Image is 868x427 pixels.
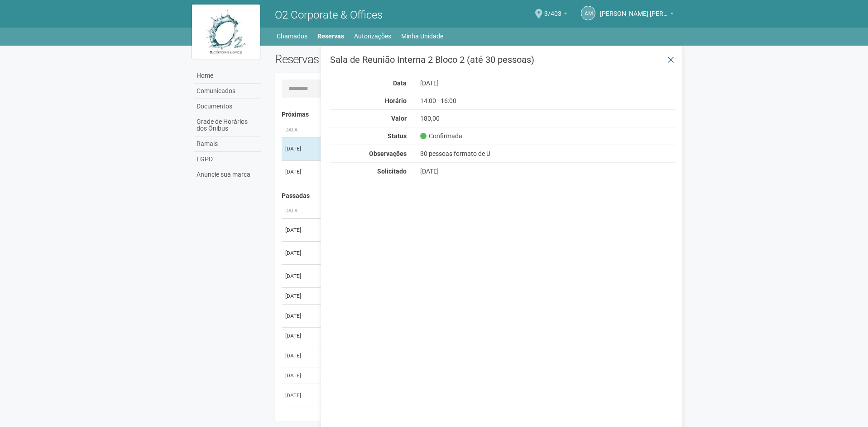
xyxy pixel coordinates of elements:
[318,367,579,384] td: Sala de Reunião Interna 1 Bloco 2 (até 30 pessoas)
[330,55,676,64] h3: Sala de Reunião Interna 2 Bloco 2 (até 30 pessoas)
[318,344,579,367] td: Sala de Reunião Interna 1 Bloco 2 (até 30 pessoas)
[413,97,593,105] div: 14:00 - 16:00
[318,219,579,242] td: Sala de Reunião Interna 1 Bloco 2 (até 30 pessoas)
[192,5,260,59] img: logo.jpg
[282,123,318,138] th: Data
[581,6,595,20] a: AM
[282,288,318,305] td: [DATE]
[413,114,593,122] div: 180,00
[282,219,318,242] td: [DATE]
[600,1,668,17] span: Anny Marcelle Gonçalves
[413,79,593,87] div: [DATE]
[391,115,407,122] strong: Valor
[282,367,318,384] td: [DATE]
[282,192,670,199] h4: Passadas
[282,344,318,367] td: [DATE]
[401,30,443,42] a: Minha Unidade
[388,132,407,140] strong: Status
[282,137,318,160] td: [DATE]
[413,167,593,175] div: [DATE]
[282,204,318,219] th: Data
[413,150,593,158] div: 30 pessoas formato de U
[420,132,462,140] span: Confirmada
[318,160,579,183] td: Sala de Reunião Interna 2 Bloco 2 (até 30 pessoas)
[194,99,261,114] a: Documentos
[318,288,579,305] td: Área Coffee Break (Pré-Função) Bloco 2
[318,384,579,407] td: Área Coffee Break (Pré-Função) Bloco 2
[318,305,579,328] td: Sala de Reunião Interna 1 Bloco 2 (até 30 pessoas)
[194,152,261,167] a: LGPD
[194,114,261,136] a: Grade de Horários dos Ônibus
[282,265,318,288] td: [DATE]
[318,328,579,344] td: Sala de Reunião Interna 1 Bloco 4 (até 30 pessoas)
[282,384,318,407] td: [DATE]
[600,11,674,19] a: [PERSON_NAME] [PERSON_NAME]
[282,111,670,118] h4: Próximas
[275,52,469,66] h2: Reservas
[194,68,261,84] a: Home
[318,204,579,219] th: Área ou Serviço
[282,328,318,344] td: [DATE]
[282,160,318,183] td: [DATE]
[275,9,383,21] span: O2 Corporate & Offices
[318,137,579,160] td: Sala de Reunião Interna 2 Bloco 2 (até 30 pessoas)
[317,30,344,42] a: Reservas
[282,305,318,328] td: [DATE]
[194,167,261,182] a: Anuncie sua marca
[393,80,407,87] strong: Data
[194,84,261,99] a: Comunicados
[318,242,579,265] td: Sala de Reunião Interna 1 Bloco 2 (até 30 pessoas)
[544,11,567,19] a: 3/403
[369,150,407,157] strong: Observações
[277,30,307,42] a: Chamados
[354,30,391,42] a: Autorizações
[282,242,318,265] td: [DATE]
[377,168,407,175] strong: Solicitado
[318,123,579,138] th: Área ou Serviço
[544,1,561,17] span: 3/403
[194,136,261,152] a: Ramais
[318,265,579,288] td: Sala de Reunião Interna 2 Bloco 2 (até 30 pessoas)
[385,97,407,104] strong: Horário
